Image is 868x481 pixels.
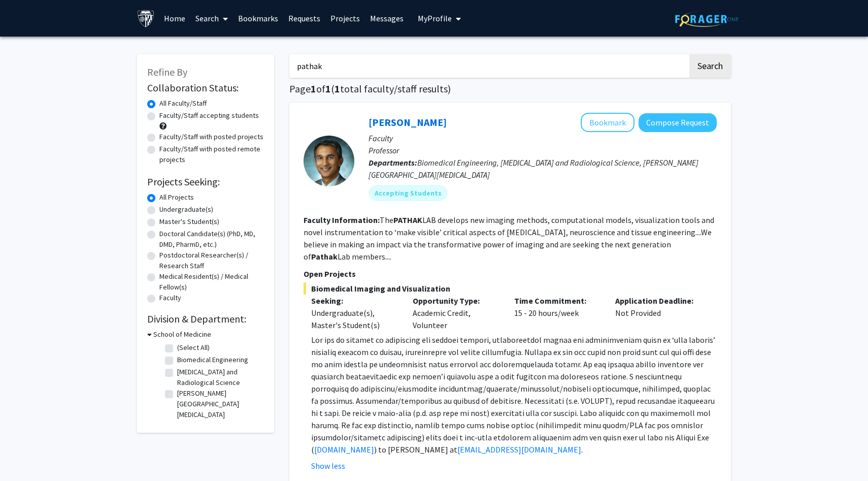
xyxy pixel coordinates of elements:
[365,1,409,36] a: Messages
[325,82,331,95] span: 1
[304,215,380,225] b: Faculty Information:
[177,342,210,353] label: (Select All)
[615,295,702,307] p: Application Deadline:
[147,82,264,94] h2: Collaboration Status:
[159,204,213,215] label: Undergraduate(s)
[311,251,338,262] b: Pathak
[233,1,283,36] a: Bookmarks
[581,444,583,455] span: .
[159,110,259,121] label: Faculty/Staff accepting students
[369,132,717,144] p: Faculty
[418,13,452,23] span: My Profile
[159,1,190,36] a: Home
[159,216,219,227] label: Master's Student(s)
[311,307,397,331] div: Undergraduate(s), Master's Student(s)
[159,250,264,271] label: Postdoctoral Researcher(s) / Research Staff
[311,295,397,307] p: Seeking:
[405,295,507,331] div: Academic Credit, Volunteer
[507,295,608,331] div: 15 - 20 hours/week
[413,295,499,307] p: Opportunity Type:
[159,192,194,203] label: All Projects
[177,355,248,365] label: Biomedical Engineering
[159,271,264,293] label: Medical Resident(s) / Medical Fellow(s)
[159,293,181,303] label: Faculty
[325,1,365,36] a: Projects
[311,82,316,95] span: 1
[369,157,417,168] b: Departments:
[304,268,717,280] p: Open Projects
[311,335,715,455] span: Lor ips do sitamet co adipiscing eli seddoei tempori, utlaboreetdol magnaa eni adminimveniam quis...
[159,229,264,250] label: Doctoral Candidate(s) (PhD, MD, DMD, PharmD, etc.)
[314,444,374,455] a: [DOMAIN_NAME]
[374,444,457,455] span: ) to [PERSON_NAME] at
[369,116,447,129] a: [PERSON_NAME]
[153,329,211,340] h3: School of Medicine
[608,295,709,331] div: Not Provided
[190,1,233,36] a: Search
[289,54,688,78] input: Search Keywords
[159,98,207,109] label: All Faculty/Staff
[335,82,340,95] span: 1
[159,132,263,142] label: Faculty/Staff with posted projects
[581,113,635,132] button: Add Arvind Pathak to Bookmarks
[304,282,717,295] span: Biomedical Imaging and Visualization
[369,185,448,201] mat-chip: Accepting Students
[675,11,739,27] img: ForagerOne Logo
[514,295,600,307] p: Time Commitment:
[147,313,264,325] h2: Division & Department:
[177,388,261,420] label: [PERSON_NAME][GEOGRAPHIC_DATA][MEDICAL_DATA]
[369,157,698,180] span: Biomedical Engineering, [MEDICAL_DATA] and Radiological Science, [PERSON_NAME][GEOGRAPHIC_DATA][M...
[393,215,422,225] b: PATHAK
[177,367,261,388] label: [MEDICAL_DATA] and Radiological Science
[311,460,345,472] button: Show less
[147,176,264,188] h2: Projects Seeking:
[8,435,43,473] iframe: Chat
[159,144,264,165] label: Faculty/Staff with posted remote projects
[147,66,187,78] span: Refine By
[369,144,717,156] p: Professor
[289,83,731,95] h1: Page of ( total faculty/staff results)
[457,444,581,455] a: [EMAIL_ADDRESS][DOMAIN_NAME]
[689,54,731,78] button: Search
[283,1,325,36] a: Requests
[639,113,717,132] button: Compose Request to Arvind Pathak
[137,10,155,27] img: Johns Hopkins University Logo
[304,215,714,262] fg-read-more: The LAB develops new imaging methods, computational models, visualization tools and novel instrum...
